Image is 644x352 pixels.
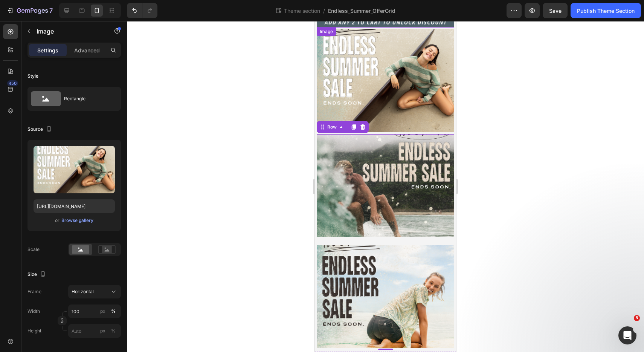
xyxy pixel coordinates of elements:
[109,326,118,335] button: px
[543,3,568,18] button: Save
[109,307,118,316] button: px
[72,288,94,295] span: Horizontal
[68,305,121,318] input: px%
[100,308,105,315] div: px
[549,8,562,14] span: Save
[37,46,58,54] p: Settings
[27,269,47,280] div: Size
[111,308,116,315] div: %
[98,326,107,335] button: %
[7,80,18,86] div: 450
[577,7,635,15] div: Publish Theme Section
[127,3,157,18] div: Undo/Redo
[111,328,116,334] div: %
[282,7,322,15] span: Theme section
[328,7,395,15] span: Endless_Summer_OfferGrid
[634,315,640,321] span: 3
[55,216,60,225] span: or
[27,328,41,334] label: Height
[3,3,56,18] button: 7
[27,288,41,295] label: Frame
[61,217,94,224] button: Browse gallery
[27,124,53,135] div: Source
[27,308,40,315] label: Width
[618,326,636,344] iframe: Intercom live chat
[74,46,100,54] p: Advanced
[27,246,40,253] div: Scale
[27,73,38,80] div: Style
[100,328,105,334] div: px
[49,6,53,15] p: 7
[68,324,121,338] input: px%
[34,199,115,213] input: https://example.com/image.jpg
[64,90,110,107] div: Rectangle
[98,307,107,316] button: %
[323,7,325,15] span: /
[315,21,456,352] iframe: Design area
[571,3,641,18] button: Publish Theme Section
[68,285,121,298] button: Horizontal
[61,217,93,224] div: Browse gallery
[37,27,101,36] p: Image
[34,146,115,193] img: preview-image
